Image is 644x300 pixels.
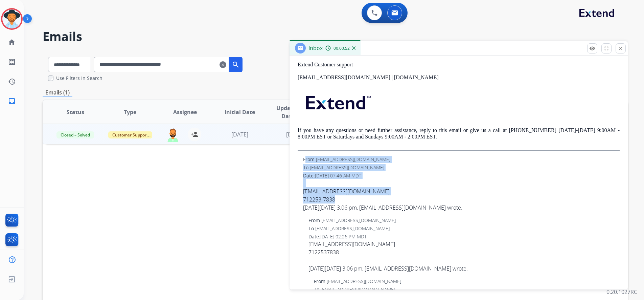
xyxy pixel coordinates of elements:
img: extend.png [298,88,377,114]
span: Inbox [308,44,323,52]
div: 7122537838 [308,248,620,256]
div: [DATE][DATE] 3:06 pm, [EMAIL_ADDRESS][DOMAIN_NAME] wrote: [303,203,620,212]
img: agent-avatar [166,128,180,142]
mat-icon: history [8,78,16,86]
span: [EMAIL_ADDRESS][DOMAIN_NAME] [310,164,384,171]
span: [EMAIL_ADDRESS][DOMAIN_NAME] [321,217,396,223]
div: From: [308,217,620,224]
span: Closed – Solved [56,131,94,138]
div: To: [308,225,620,232]
mat-icon: person_add [190,130,199,138]
span: [DATE] 07:46 AM MDT [315,172,361,179]
mat-icon: home [8,38,16,46]
span: [EMAIL_ADDRESS][DOMAIN_NAME] [321,286,395,293]
span: [DATE] 02:26 PM MDT [320,233,367,240]
span: Customer Support [108,131,152,138]
span: [EMAIL_ADDRESS][DOMAIN_NAME] [315,225,390,232]
p: 0.20.1027RC [606,288,637,296]
div: From: [314,278,620,285]
div: 712253-7838 [303,195,620,203]
mat-icon: clear [220,61,226,69]
div: To: [303,164,620,171]
mat-icon: list_alt [8,58,16,66]
span: Assignee [173,108,197,116]
p: [EMAIL_ADDRESS][DOMAIN_NAME] | [DOMAIN_NAME] [298,74,620,81]
span: Status [67,108,84,116]
mat-icon: close [618,45,624,51]
span: [EMAIL_ADDRESS][DOMAIN_NAME] [316,156,390,163]
div: Date: [308,233,620,240]
span: Updated Date [273,104,303,120]
p: If you have any questions or need further assistance, reply to this email or give us a call at [P... [298,127,620,140]
div: [DATE][DATE] 3:06 pm, [EMAIL_ADDRESS][DOMAIN_NAME] wrote: [308,264,620,273]
div: [EMAIL_ADDRESS][DOMAIN_NAME] [303,187,620,195]
label: Use Filters In Search [56,75,102,82]
div: Date: [303,172,620,179]
h2: Emails [43,30,628,43]
div: [EMAIL_ADDRESS][DOMAIN_NAME] [308,240,620,248]
span: [EMAIL_ADDRESS][DOMAIN_NAME] [327,278,401,284]
div: From: [303,156,620,163]
p: Extend Customer support [298,62,620,68]
mat-icon: inbox [8,97,16,105]
span: Type [124,108,136,116]
mat-icon: fullscreen [603,45,609,51]
img: avatar [2,9,21,28]
p: Emails (1) [43,88,72,97]
mat-icon: remove_red_eye [589,45,595,51]
span: Initial Date [225,108,255,116]
mat-icon: search [232,61,240,69]
span: 00:00:52 [333,46,350,51]
span: [DATE] [286,131,303,138]
span: [DATE] [231,131,248,138]
div: To: [314,286,620,293]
